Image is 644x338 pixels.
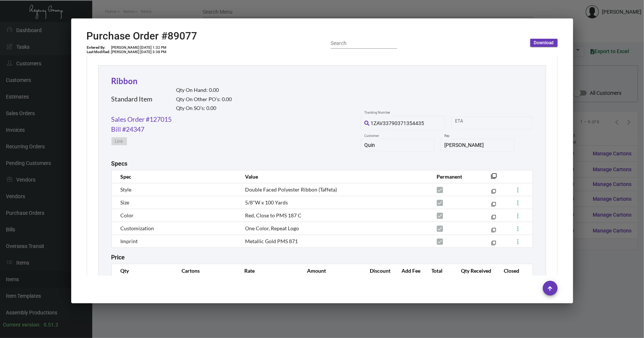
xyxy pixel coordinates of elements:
[111,254,125,261] h2: Price
[87,30,197,42] h2: Purchase Order #89077
[176,96,232,103] h2: Qty On Other PO’s: 0.00
[111,76,138,86] a: Ribbon
[424,264,454,277] th: Total
[111,50,167,54] td: [PERSON_NAME] [DATE] 3:38 PM
[121,238,138,244] span: Imprint
[111,170,238,183] th: Spec
[491,216,496,221] mat-icon: filter_none
[174,264,237,277] th: Cartons
[371,120,424,126] span: 1ZAV33790371354435
[121,186,132,193] span: Style
[115,138,123,145] span: Link
[430,170,480,183] th: Permanent
[491,190,496,195] mat-icon: filter_none
[111,95,153,103] h2: Standard Item
[300,264,362,277] th: Amount
[111,45,167,50] td: [PERSON_NAME] [DATE] 1:32 PM
[534,40,554,46] span: Download
[121,225,154,231] span: Customization
[121,199,130,206] span: Size
[362,264,394,277] th: Discount
[491,229,496,234] mat-icon: filter_none
[176,105,232,111] h2: Qty On SO’s: 0.00
[491,242,496,247] mat-icon: filter_none
[245,238,298,244] span: Metallic Gold PMS 871
[121,212,134,218] span: Color
[491,175,497,181] mat-icon: filter_none
[394,264,424,277] th: Add Fee
[454,264,496,277] th: Qty Received
[496,264,533,277] th: Closed
[44,321,58,329] div: 0.51.2
[176,87,232,93] h2: Qty On Hand: 0.00
[491,203,496,208] mat-icon: filter_none
[238,170,429,183] th: Value
[111,160,128,167] h2: Specs
[245,199,288,206] span: 5/8"W x 100 Yards
[245,212,302,218] span: Red, Close to PMS 187 C
[455,120,478,126] input: Start date
[87,45,111,50] td: Entered By:
[245,225,299,231] span: One Color, Repeat Logo
[111,124,145,134] a: Bill #24347
[245,186,337,193] span: Double Faced Polyester Ribbon (Taffeta)
[484,120,520,126] input: End date
[111,264,174,277] th: Qty
[87,50,111,54] td: Last Modified:
[111,114,172,124] a: Sales Order #127015
[530,39,558,47] button: Download
[237,264,300,277] th: Rate
[3,321,41,329] div: Current version:
[111,137,127,145] button: Link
